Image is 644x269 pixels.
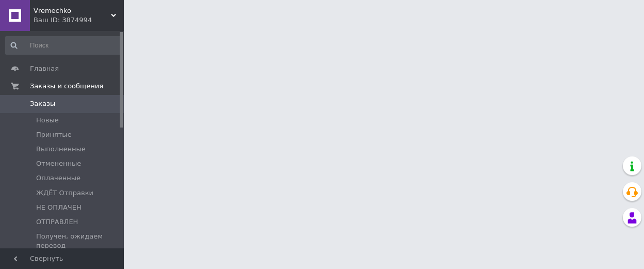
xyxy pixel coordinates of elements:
[36,145,86,154] span: Выполненные
[36,232,121,250] span: Получен, ожидаем перевод
[36,159,81,168] span: Отмененные
[36,116,59,125] span: Новые
[5,36,122,55] input: Поиск
[30,82,103,91] span: Заказы и сообщения
[30,64,59,73] span: Главная
[34,6,111,15] span: Vremechko
[36,217,78,227] span: ОТПРАВЛЕН
[36,130,72,139] span: Принятые
[36,203,82,212] span: НЕ ОПЛАЧЕН
[34,15,124,25] div: Ваш ID: 3874994
[30,99,55,108] span: Заказы
[36,173,81,183] span: Оплаченные
[36,188,93,198] span: ЖДЁТ Отправки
